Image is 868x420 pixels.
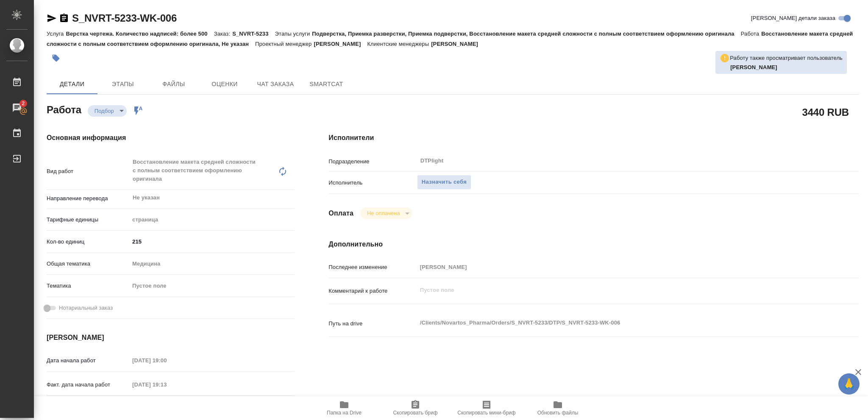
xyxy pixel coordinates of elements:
input: Пустое поле [129,378,203,391]
button: Подбор [92,107,117,115]
p: Заказ: [214,31,232,37]
p: [PERSON_NAME] [431,41,484,47]
p: Вид работ [47,167,129,176]
p: Путь на drive [328,319,417,328]
button: Скопировать ссылку для ЯМессенджера [47,13,57,23]
p: Клиентские менеджеры [367,41,431,47]
button: Добавить тэг [47,49,65,67]
h4: Исполнители [328,133,859,143]
p: Тарифные единицы [47,216,129,224]
a: S_NVRT-5233-WK-006 [72,12,177,24]
p: Факт. дата начала работ [47,381,129,389]
button: Не оплачена [364,210,402,217]
p: Верстка чертежа. Количество надписей: более 500 [66,31,214,37]
span: [PERSON_NAME] детали заказа [751,14,835,22]
span: 2 [17,99,30,108]
button: Скопировать мини-бриф [451,396,522,420]
b: [PERSON_NAME] [730,64,777,70]
p: Подразделение [328,157,417,166]
div: Пустое поле [132,282,284,290]
p: Направление перевода [47,194,129,203]
h4: Основная информация [47,133,295,143]
h2: 3440 RUB [802,105,849,119]
span: Оценки [204,79,245,90]
div: Медицина [129,257,295,271]
input: Пустое поле [129,354,203,367]
p: Проектный менеджер [255,41,314,47]
input: Пустое поле [417,261,815,273]
p: Услуга [47,31,66,37]
span: Чат заказа [255,79,296,90]
p: [PERSON_NAME] [314,41,367,47]
textarea: /Clients/Novartos_Pharma/Orders/S_NVRT-5233/DTP/S_NVRT-5233-WK-006 [417,316,815,330]
h2: Работа [47,101,81,117]
p: Работа [741,31,762,37]
button: Скопировать бриф [380,396,451,420]
span: 🙏 [842,375,856,393]
span: Обновить файлы [537,410,579,416]
div: Подбор [360,207,412,219]
p: Кол-во единиц [47,238,129,246]
span: Скопировать мини-бриф [457,410,515,416]
p: Комментарий к работе [328,287,417,295]
div: страница [129,213,295,227]
p: Исполнитель [328,179,417,187]
h4: Оплата [328,208,353,218]
div: Пустое поле [129,279,295,293]
p: Дата начала работ [47,356,129,365]
p: Работу также просматривает пользователь [730,54,843,62]
span: Файлы [153,79,194,90]
span: SmartCat [306,79,347,90]
p: Этапы услуги [275,31,312,37]
h4: [PERSON_NAME] [47,333,295,343]
span: Нотариальный заказ [59,304,113,312]
span: Назначить себя [422,177,467,187]
span: Детали [52,79,92,90]
button: 🙏 [838,373,860,395]
span: Этапы [103,79,143,90]
p: Тематика [47,282,129,290]
p: Риянова Анна [730,63,843,72]
div: Подбор [88,105,127,117]
p: Подверстка, Приемка разверстки, Приемка подверстки, Восстановление макета средней сложности с пол... [312,31,740,37]
h4: Дополнительно [328,239,859,249]
button: Обновить файлы [522,396,593,420]
span: Скопировать бриф [393,410,437,416]
a: 2 [2,97,32,118]
button: Назначить себя [417,175,471,190]
button: Скопировать ссылку [59,13,69,23]
p: S_NVRT-5233 [232,31,275,37]
p: Последнее изменение [328,263,417,272]
button: Папка на Drive [309,396,380,420]
input: ✎ Введи что-нибудь [129,235,295,248]
p: Общая тематика [47,260,129,268]
span: Папка на Drive [327,410,362,416]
